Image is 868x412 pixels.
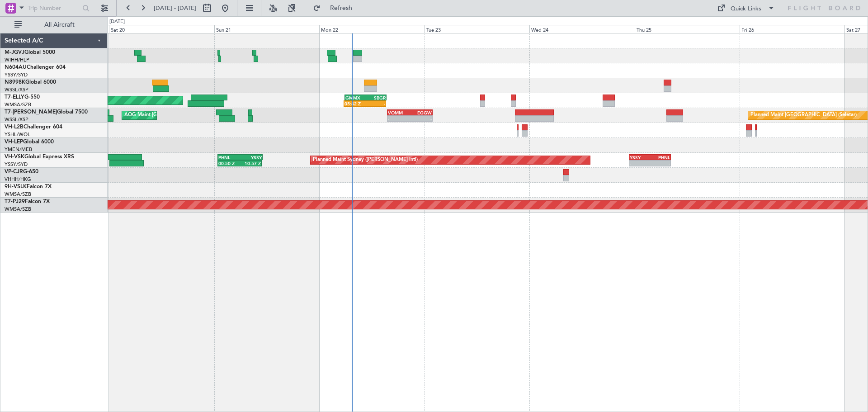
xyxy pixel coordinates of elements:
[240,161,261,166] div: 10:57 Z
[5,139,54,145] a: VH-LEPGlobal 6000
[5,169,38,175] a: VP-CJRG-650
[5,154,74,160] a: VH-VSKGlobal Express XRS
[630,161,650,166] div: -
[5,80,25,85] span: N8998K
[218,161,240,166] div: 00:50 Z
[5,139,23,145] span: VH-LEP
[635,25,740,33] div: Thu 25
[309,1,363,15] button: Refresh
[410,116,431,121] div: -
[365,95,386,100] div: SBGR
[750,109,857,122] div: Planned Maint [GEOGRAPHIC_DATA] (Seletar)
[650,155,670,160] div: PHNL
[5,169,23,175] span: VP-CJR
[5,206,31,213] a: WMSA/SZB
[109,25,214,33] div: Sat 20
[345,95,366,100] div: GMMX
[319,25,424,33] div: Mon 22
[5,71,28,78] a: YSSY/SYD
[650,161,670,166] div: -
[322,5,360,11] span: Refresh
[5,146,32,153] a: YMEN/MEB
[24,22,95,28] span: All Aircraft
[5,86,28,93] a: WSSL/XSP
[5,50,55,55] a: M-JGVJGlobal 5000
[712,1,779,15] button: Quick Links
[5,199,25,204] span: T7-PJ29
[5,109,57,115] span: T7-[PERSON_NAME]
[5,191,31,198] a: WMSA/SZB
[5,95,40,100] a: T7-ELLYG-550
[5,65,27,70] span: N604AU
[5,109,88,115] a: T7-[PERSON_NAME]Global 7500
[5,65,66,70] a: N604AUChallenger 604
[365,101,385,106] div: -
[10,18,98,32] button: All Aircraft
[5,95,24,100] span: T7-ELLY
[5,124,62,130] a: VH-L2BChallenger 604
[344,101,365,106] div: 05:42 Z
[410,110,431,115] div: EGGW
[388,116,410,121] div: -
[630,155,650,160] div: YSSY
[214,25,319,33] div: Sun 21
[109,18,125,26] div: [DATE]
[5,184,52,189] a: 9H-VSLKFalcon 7X
[5,116,28,123] a: WSSL/XSP
[529,25,634,33] div: Wed 24
[731,5,761,14] div: Quick Links
[5,131,30,138] a: YSHL/WOL
[5,80,56,85] a: N8998KGlobal 6000
[240,155,262,160] div: YSSY
[218,155,240,160] div: PHNL
[5,176,31,183] a: VHHH/HKG
[5,50,24,55] span: M-JGVJ
[5,199,50,204] a: T7-PJ29Falcon 7X
[425,25,529,33] div: Tue 23
[28,1,80,15] input: Trip Number
[5,101,31,108] a: WMSA/SZB
[5,154,24,160] span: VH-VSK
[313,153,418,167] div: Planned Maint Sydney ([PERSON_NAME] Intl)
[5,124,24,130] span: VH-L2B
[388,110,410,115] div: VOMM
[124,109,224,122] div: AOG Maint [GEOGRAPHIC_DATA] (Seletar)
[5,184,27,189] span: 9H-VSLK
[5,161,28,168] a: YSSY/SYD
[154,4,196,12] span: [DATE] - [DATE]
[5,57,29,63] a: WIHH/HLP
[740,25,844,33] div: Fri 26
